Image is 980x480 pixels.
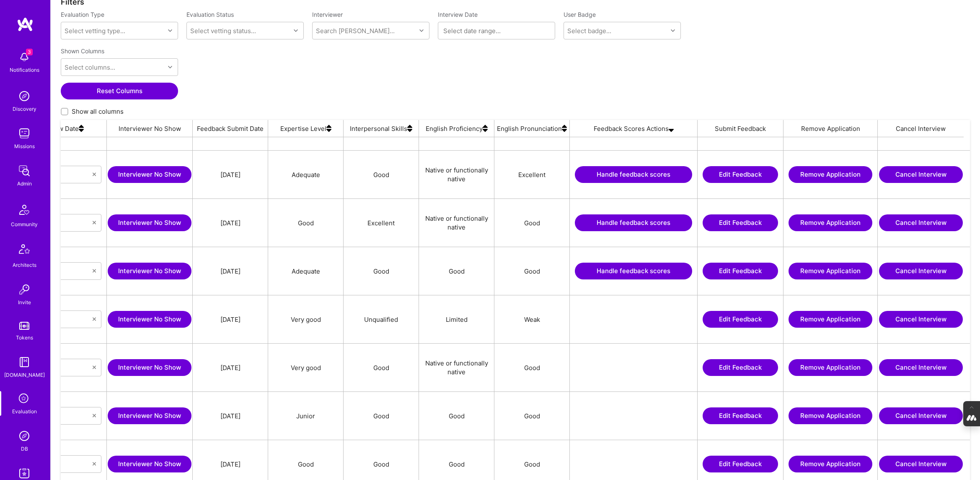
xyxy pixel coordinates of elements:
[268,295,344,343] div: Very good
[443,26,550,35] input: Select date range...
[419,392,494,440] div: Good
[879,407,963,424] button: Cancel Interview
[698,120,783,137] div: Submit Feedback
[65,63,115,72] div: Select columns...
[16,281,33,298] img: Invite
[16,162,33,179] img: admin teamwork
[220,315,240,324] div: [DATE]
[13,104,36,113] div: Discovery
[419,247,494,295] div: Good
[61,10,104,18] label: Evaluation Type
[108,311,191,328] button: Interviewer No Show
[168,65,172,69] i: icon Chevron
[419,344,494,391] div: Native or functionally native
[879,311,963,328] button: Cancel Interview
[419,29,424,33] i: icon Chevron
[703,166,778,183] button: Edit Feedback
[268,392,344,440] div: Junior
[483,120,488,137] img: sort
[575,166,692,183] button: Handle feedback scores
[344,199,419,247] div: Excellent
[18,298,31,307] div: Invite
[564,10,596,18] label: User Badge
[879,456,963,472] button: Cancel Interview
[14,240,34,261] img: Architects
[562,120,567,137] img: sort
[344,295,419,343] div: Unqualified
[186,10,234,18] label: Evaluation Status
[220,170,240,179] div: [DATE]
[494,151,570,198] div: Excellent
[344,120,419,137] div: Interpersonal Skills
[220,412,240,420] div: [DATE]
[16,428,33,444] img: Admin Search
[220,460,240,469] div: [DATE]
[61,47,104,55] label: Shown Columns
[344,247,419,295] div: Good
[344,344,419,391] div: Good
[193,120,268,137] div: Feedback Submit Date
[316,26,395,35] div: Search [PERSON_NAME]...
[17,179,32,188] div: Admin
[108,456,191,472] button: Interviewer No Show
[419,199,494,247] div: Native or functionally native
[16,125,33,142] img: teamwork
[12,407,37,416] div: Evaluation
[16,49,33,65] img: bell
[879,263,963,279] button: Cancel Interview
[703,214,778,231] button: Edit Feedback
[268,120,344,137] div: Expertise Level
[16,354,33,370] img: guide book
[108,214,191,231] button: Interviewer No Show
[220,219,240,227] div: [DATE]
[268,199,344,247] div: Good
[494,344,570,391] div: Good
[789,456,872,472] button: Remove Application
[789,166,872,183] button: Remove Application
[108,359,191,376] button: Interviewer No Show
[419,295,494,343] div: Limited
[703,456,778,472] button: Edit Feedback
[878,120,964,137] div: Cancel Interview
[703,311,778,328] a: Edit Feedback
[494,392,570,440] div: Good
[268,344,344,391] div: Very good
[14,200,34,220] img: Community
[14,142,35,151] div: Missions
[21,444,28,453] div: DB
[72,107,124,116] span: Show all columns
[575,214,692,231] button: Handle feedback scores
[168,29,172,33] i: icon Chevron
[344,151,419,198] div: Good
[703,263,778,279] button: Edit Feedback
[61,83,178,99] button: Reset Columns
[407,120,412,137] img: sort
[494,247,570,295] div: Good
[65,26,125,35] div: Select vetting type...
[4,370,45,379] div: [DOMAIN_NAME]
[669,120,674,137] img: descending
[671,29,675,33] i: icon Chevron
[419,120,494,137] div: English Proficiency
[16,333,33,342] div: Tokens
[789,214,872,231] button: Remove Application
[703,359,778,376] a: Edit Feedback
[567,26,611,35] div: Select badge...
[570,120,698,137] div: Feedback Scores Actions
[312,10,429,18] label: Interviewer
[789,311,872,328] button: Remove Application
[108,407,191,424] button: Interviewer No Show
[703,407,778,424] button: Edit Feedback
[344,392,419,440] div: Good
[438,10,555,18] label: Interview Date
[108,263,191,279] button: Interviewer No Show
[494,120,570,137] div: English Pronunciation
[494,295,570,343] div: Weak
[220,363,240,372] div: [DATE]
[79,120,84,137] img: sort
